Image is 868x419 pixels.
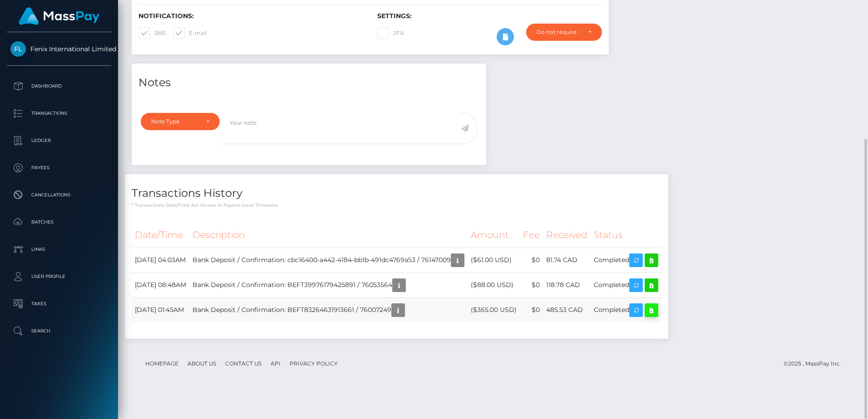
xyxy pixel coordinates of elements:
[132,248,189,273] td: [DATE] 04:03AM
[7,265,111,288] a: User Profile
[468,248,520,273] td: ($61.00 USD)
[7,156,111,179] a: Payees
[10,107,108,120] p: Transactions
[591,273,661,297] td: Completed
[520,248,543,273] td: $0
[7,45,111,53] span: Fenix International Limited
[189,223,468,248] th: Description
[10,324,108,338] p: Search
[189,297,468,322] td: Bank Deposit / Confirmation: BEFT83264631913661 / 76007249
[543,273,591,297] td: 118.78 CAD
[267,356,284,370] a: API
[7,184,111,206] a: Cancellations
[151,118,199,125] div: Note Type
[189,248,468,273] td: Bank Deposit / Confirmation: cbc16400-a442-4184-bb1b-491dc4769a53 / 76147009
[138,27,166,39] label: SMS
[7,129,111,152] a: Ledger
[10,215,108,229] p: Batches
[222,356,265,370] a: Contact Us
[468,223,520,248] th: Amount
[377,27,404,39] label: 2FA
[537,29,581,36] div: Do not require
[19,7,99,25] img: MassPay Logo
[132,297,189,322] td: [DATE] 01:45AM
[520,297,543,322] td: $0
[520,273,543,297] td: $0
[10,188,108,202] p: Cancellations
[10,134,108,147] p: Ledger
[543,297,591,322] td: 485.53 CAD
[543,223,591,248] th: Received
[142,356,182,370] a: Homepage
[7,292,111,315] a: Taxes
[132,273,189,297] td: [DATE] 08:48AM
[132,223,189,248] th: Date/Time
[173,27,207,39] label: E-mail
[132,185,661,201] h4: Transactions History
[520,223,543,248] th: Fee
[7,75,111,97] a: Dashboard
[543,248,591,273] td: 81.74 CAD
[10,79,108,93] p: Dashboard
[468,297,520,322] td: ($365.00 USD)
[7,320,111,342] a: Search
[132,202,661,209] p: * Transactions date/time are shown in payee's local timezone
[10,161,108,175] p: Payees
[468,273,520,297] td: ($88.00 USD)
[591,297,661,322] td: Completed
[189,273,468,297] td: Bank Deposit / Confirmation: BEFT39976179425891 / 76053564
[526,24,602,41] button: Do not require
[184,356,220,370] a: About Us
[7,238,111,261] a: Links
[10,270,108,283] p: User Profile
[377,12,602,20] h6: Settings:
[141,113,220,130] button: Note Type
[7,211,111,234] a: Batches
[10,41,26,57] img: Fenix International Limited
[10,243,108,256] p: Links
[138,75,479,91] h4: Notes
[591,223,661,248] th: Status
[10,297,108,311] p: Taxes
[784,359,848,369] div: © 2025 , MassPay Inc.
[591,248,661,273] td: Completed
[286,356,341,370] a: Privacy Policy
[138,12,364,20] h6: Notifications:
[7,102,111,125] a: Transactions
